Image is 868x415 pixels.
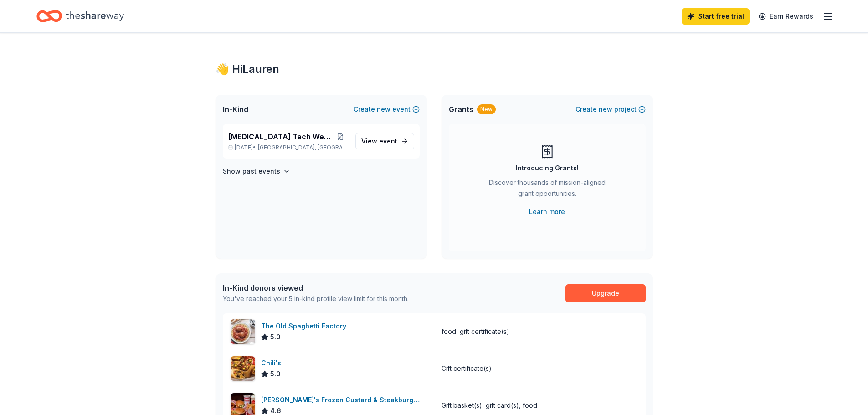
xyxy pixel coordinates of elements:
a: Earn Rewards [753,8,819,25]
p: [DATE] • [228,144,348,151]
span: View [361,136,397,147]
div: Gift basket(s), gift card(s), food [442,400,537,411]
div: Gift certificate(s) [442,363,492,374]
a: Home [36,5,124,27]
img: Image for The Old Spaghetti Factory [231,319,255,344]
div: [PERSON_NAME]'s Frozen Custard & Steakburgers [261,395,426,405]
a: Upgrade [565,284,646,302]
div: Discover thousands of mission-aligned grant opportunities. [485,177,609,203]
button: Show past events [223,166,290,177]
a: View event [355,133,414,149]
a: Learn more [529,206,565,217]
span: new [599,104,612,115]
div: Introducing Grants! [516,163,579,174]
span: Grants [449,104,473,115]
div: New [477,104,496,114]
span: new [377,104,390,115]
div: In-Kind donors viewed [223,282,409,293]
span: [MEDICAL_DATA] Tech Week 2025 [228,131,333,142]
span: [GEOGRAPHIC_DATA], [GEOGRAPHIC_DATA] [258,144,348,151]
span: event [379,137,397,145]
img: Image for Chili's [231,356,255,381]
span: 5.0 [270,332,281,343]
div: You've reached your 5 in-kind profile view limit for this month. [223,293,409,304]
div: food, gift certificate(s) [442,326,509,337]
span: 5.0 [270,369,281,379]
span: In-Kind [223,104,248,115]
a: Start free trial [682,8,750,25]
h4: Show past events [223,166,280,177]
button: Createnewproject [575,104,646,115]
button: Createnewevent [354,104,420,115]
div: Chili's [261,358,285,369]
div: The Old Spaghetti Factory [261,321,350,332]
div: 👋 Hi Lauren [216,62,653,77]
